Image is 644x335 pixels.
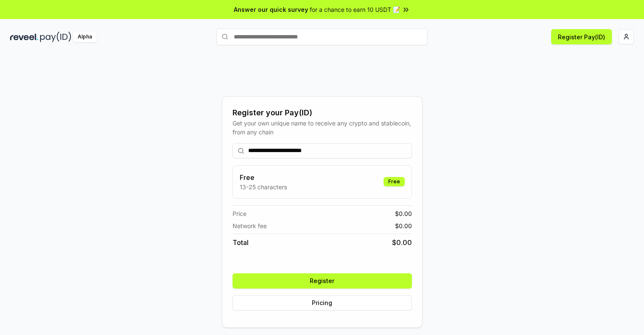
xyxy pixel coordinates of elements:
[240,182,287,191] p: 13-25 characters
[233,107,412,119] div: Register your Pay(ID)
[392,237,412,248] span: $ 0.00
[233,209,246,218] span: Price
[551,29,612,44] button: Register Pay(ID)
[234,5,308,14] span: Answer our quick survey
[384,177,405,186] div: Free
[233,237,249,248] span: Total
[395,221,412,230] span: $ 0.00
[240,172,287,182] h3: Free
[233,119,412,136] div: Get your own unique name to receive any crypto and stablecoin, from any chain
[10,32,38,42] img: reveel_dark
[233,273,412,289] button: Register
[233,295,412,310] button: Pricing
[73,32,97,42] div: Alpha
[395,209,412,218] span: $ 0.00
[40,32,71,42] img: pay_id
[233,221,267,230] span: Network fee
[310,5,400,14] span: for a chance to earn 10 USDT 📝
